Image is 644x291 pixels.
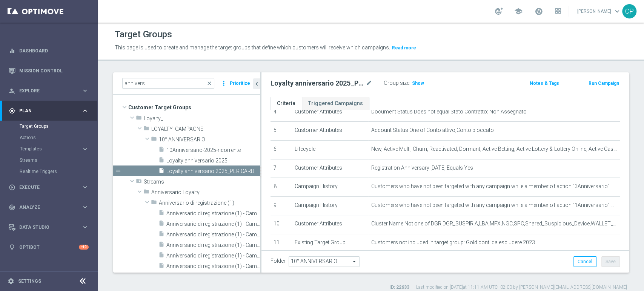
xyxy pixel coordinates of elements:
span: Document Status Does not equal Stato Contratto: Non Assegnato [371,109,527,115]
button: Run Campaign [588,79,620,87]
span: Registration Anniversary [DATE] Equals Yes [371,165,473,171]
span: close [206,80,212,86]
td: Existing Target Group [292,234,369,253]
div: Templates [20,147,81,151]
i: gps_fixed [9,107,15,114]
span: Loyalty_ [144,115,260,122]
button: Prioritize [229,78,251,89]
i: folder [136,115,142,123]
span: Anniversario di registrazione (1) - Campaign 1 [166,210,260,217]
i: settings [8,278,14,285]
div: Data Studio [9,224,81,231]
div: Actions [20,132,97,143]
span: Data Studio [19,225,81,230]
input: Quick find group or folder [122,78,214,89]
span: LOYALTY_CAMPAGNE [151,126,260,132]
i: play_circle_outline [9,184,15,191]
td: 10 [271,215,292,234]
i: folder [143,125,149,134]
td: Customer Attributes [292,103,369,122]
i: keyboard_arrow_right [81,107,89,114]
a: Streams [20,157,78,163]
div: Plan [9,107,81,114]
span: Analyze [19,205,81,210]
i: track_changes [9,204,15,211]
span: Customer Target Groups [128,102,260,113]
i: chevron_left [253,80,260,87]
td: Customer Attributes [292,159,369,178]
button: gps_fixed Plan keyboard_arrow_right [8,108,89,114]
td: 11 [271,234,292,253]
div: Optibot [9,237,89,257]
span: Customers who have not been targeted with any campaign while a member of action "3Anniversario" m... [371,183,617,190]
i: mode_edit [366,79,372,88]
i: more_vert [220,78,227,89]
button: Save [601,256,620,267]
span: Customers who have not been targeted with any campaign while a member of action "1Anniversario" m... [371,202,617,208]
i: equalizer [9,47,15,54]
td: 9 [271,196,292,215]
div: Explore [9,87,81,94]
i: keyboard_arrow_right [81,145,89,153]
div: person_search Explore keyboard_arrow_right [8,88,89,94]
td: Customer Attributes [292,215,369,234]
i: keyboard_arrow_right [81,204,89,211]
td: Campaign History [292,196,369,215]
button: Notes & Tags [529,79,560,87]
span: New, Active Multi, Churn, Reactivated, Dormant, Active Betting, Active Lottery & Lottery Online, ... [371,146,617,152]
i: insert_drive_file [158,241,164,250]
button: lightbulb Optibot +10 [8,244,89,250]
i: keyboard_arrow_right [81,224,89,231]
span: Anniversario di registrazione (1) - Campaign 2 [166,221,260,227]
span: Account Status One of Conto attivo,Conto bloccato [371,127,494,133]
a: Mission Control [19,61,89,81]
span: school [514,7,523,15]
i: lightbulb [9,244,15,251]
i: person_search [9,87,15,94]
div: CP [622,4,636,18]
td: 4 [271,103,292,122]
div: +10 [79,245,89,250]
i: insert_drive_file [158,252,164,260]
h2: Loyalty anniversario 2025_PER CARD [271,79,364,88]
td: 6 [271,140,292,159]
div: Mission Control [8,68,89,74]
button: Read more [391,44,417,52]
button: Templates keyboard_arrow_right [20,146,89,152]
span: Streams [144,179,260,185]
span: Explore [19,89,81,93]
span: Templates [20,147,74,151]
a: Dashboard [19,41,89,61]
span: Anniversario di registrazione (1) - Campaign 5 [166,253,260,259]
div: Realtime Triggers [20,166,97,177]
h1: Target Groups [115,29,172,40]
div: Mission Control [9,61,89,81]
div: Analyze [9,204,81,211]
i: keyboard_arrow_right [81,184,89,191]
i: folder [151,136,157,144]
button: equalizer Dashboard [8,48,89,54]
div: Execute [9,184,81,191]
button: Cancel [573,256,596,267]
td: 5 [271,122,292,141]
button: Data Studio keyboard_arrow_right [8,224,89,230]
div: Target Groups [20,121,97,132]
td: Lifecycle [292,140,369,159]
i: keyboard_arrow_right [81,87,89,94]
a: Triggered Campaigns [302,97,369,110]
span: Loyalty anniversario 2025_PER CARD [166,168,260,175]
td: 7 [271,159,292,178]
label: Group size [384,80,409,86]
label: ID: 22633 [389,284,409,291]
a: Actions [20,135,78,141]
div: track_changes Analyze keyboard_arrow_right [8,204,89,210]
button: chevron_left [253,78,260,89]
label: Last modified on [DATE] at 11:11 AM UTC+02:00 by [PERSON_NAME][EMAIL_ADDRESS][DOMAIN_NAME] [416,284,627,291]
a: [PERSON_NAME]keyboard_arrow_down [576,6,622,17]
span: Anniversario di registrazione (1) - Campaign 3 [166,231,260,238]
